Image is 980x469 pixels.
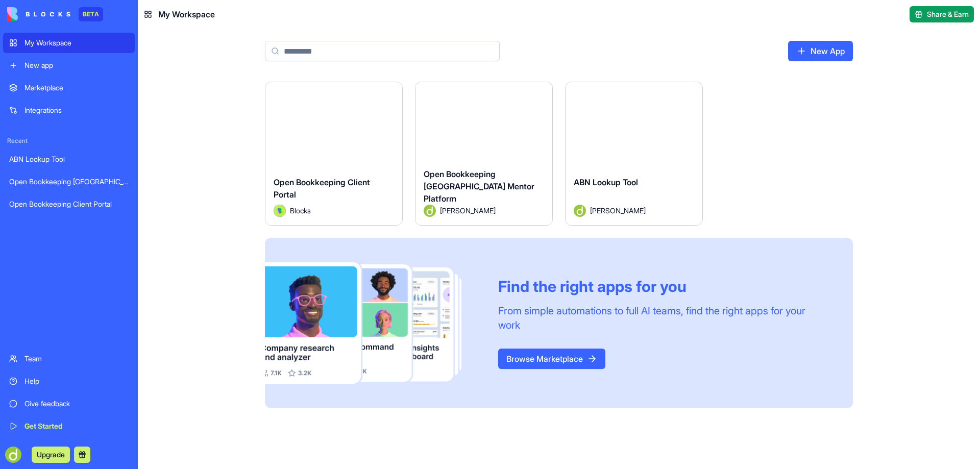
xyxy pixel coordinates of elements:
img: logo [7,7,70,21]
a: My Workspace [3,33,135,53]
div: Get Started [24,421,129,431]
button: Upgrade [32,447,70,463]
span: [PERSON_NAME] [590,205,646,216]
div: Integrations [24,105,129,115]
button: Share & Earn [910,6,974,22]
span: Open Bookkeeping Client Portal [274,177,370,200]
div: Help [24,376,129,386]
div: Give feedback [24,399,129,409]
div: Find the right apps for you [498,277,828,295]
div: Open Bookkeeping [GEOGRAPHIC_DATA] Mentor Platform [9,177,129,187]
a: Browse Marketplace [498,349,605,369]
a: Get Started [3,416,135,436]
div: BETA [79,7,103,21]
a: Marketplace [3,78,135,98]
a: Integrations [3,100,135,120]
img: Frame_181_egmpey.png [265,262,482,384]
div: Team [24,354,129,364]
a: BETA [7,7,103,21]
span: Open Bookkeeping [GEOGRAPHIC_DATA] Mentor Platform [424,169,534,204]
span: Blocks [290,205,311,216]
a: Open Bookkeeping Client Portal [3,194,135,214]
a: Upgrade [32,449,70,459]
div: Marketplace [24,83,129,93]
span: Share & Earn [927,9,969,19]
span: My Workspace [158,8,215,20]
a: Open Bookkeeping [GEOGRAPHIC_DATA] Mentor Platform [3,171,135,192]
div: My Workspace [24,38,129,48]
a: Open Bookkeeping Client PortalAvatarBlocks [265,82,403,226]
a: Open Bookkeeping [GEOGRAPHIC_DATA] Mentor PlatformAvatar[PERSON_NAME] [415,82,553,226]
span: [PERSON_NAME] [440,205,496,216]
a: ABN Lookup ToolAvatar[PERSON_NAME] [565,82,703,226]
div: Open Bookkeeping Client Portal [9,199,129,209]
img: ACg8ocKLiuxVlZxYqIFm0sXpc2U2V2xjLcGUMZAI5jTIVym1qABw4lvf=s96-c [5,447,21,463]
img: Avatar [424,205,436,217]
a: Team [3,349,135,369]
div: From simple automations to full AI teams, find the right apps for your work [498,304,828,332]
span: ABN Lookup Tool [574,177,638,187]
img: Avatar [274,205,286,217]
a: Give feedback [3,393,135,414]
a: New App [788,41,853,61]
a: Help [3,371,135,391]
div: New app [24,60,129,70]
span: Recent [3,137,135,145]
a: ABN Lookup Tool [3,149,135,169]
div: ABN Lookup Tool [9,154,129,164]
img: Avatar [574,205,586,217]
a: New app [3,55,135,76]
